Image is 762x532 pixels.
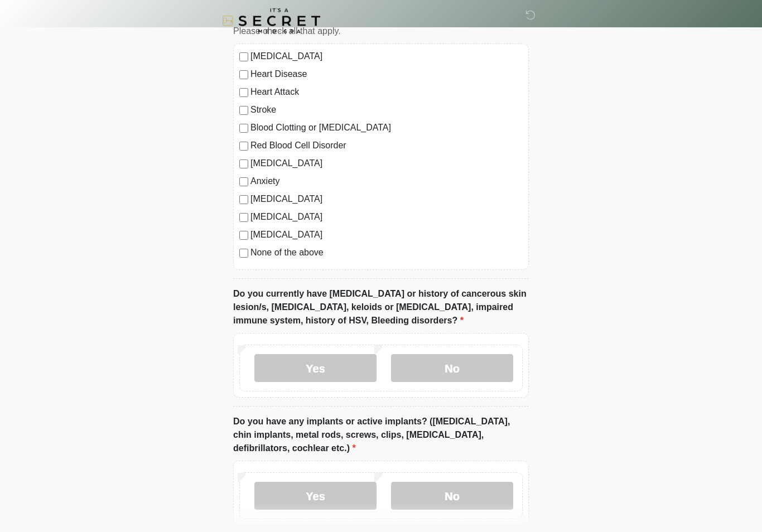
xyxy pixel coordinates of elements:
input: Red Blood Cell Disorder [239,142,248,151]
input: [MEDICAL_DATA] [239,196,248,205]
label: Blood Clotting or [MEDICAL_DATA] [250,122,523,135]
label: [MEDICAL_DATA] [250,157,523,171]
label: Heart Disease [250,68,523,81]
label: [MEDICAL_DATA] [250,193,523,206]
input: None of the above [239,249,248,258]
label: Yes [254,482,377,510]
label: Stroke [250,104,523,117]
input: [MEDICAL_DATA] [239,214,248,223]
label: Anxiety [250,175,523,188]
label: Heart Attack [250,86,523,99]
label: No [391,482,513,510]
label: [MEDICAL_DATA] [250,229,523,242]
input: Blood Clotting or [MEDICAL_DATA] [239,124,248,133]
img: It's A Secret Med Spa Logo [222,8,320,33]
input: Heart Disease [239,71,248,80]
label: No [391,355,513,383]
input: [MEDICAL_DATA] [239,53,248,62]
label: Do you have any implants or active implants? ([MEDICAL_DATA], chin implants, metal rods, screws, ... [233,415,529,456]
label: Do you currently have [MEDICAL_DATA] or history of cancerous skin lesion/s, [MEDICAL_DATA], keloi... [233,288,529,328]
input: Stroke [239,107,248,115]
label: Red Blood Cell Disorder [250,139,523,153]
label: Yes [254,355,377,383]
label: None of the above [250,246,523,260]
label: [MEDICAL_DATA] [250,211,523,224]
input: [MEDICAL_DATA] [239,231,248,240]
input: Heart Attack [239,89,248,98]
input: [MEDICAL_DATA] [239,160,248,169]
input: Anxiety [239,178,248,187]
label: [MEDICAL_DATA] [250,50,523,64]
